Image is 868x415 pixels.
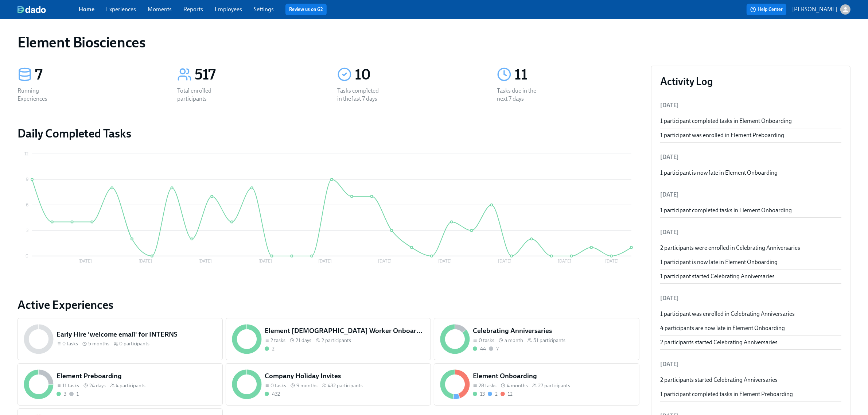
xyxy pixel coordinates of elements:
[57,371,217,381] h5: Element Preboarding
[57,330,217,339] h5: Early Hire 'welcome email' for INTERNS
[337,87,384,103] div: Tasks completed in the last 7 days
[558,259,572,264] tspan: [DATE]
[120,340,150,347] span: 0 participants
[69,391,79,397] div: Not started
[318,259,332,264] tspan: [DATE]
[26,177,28,182] tspan: 9
[660,338,841,346] div: 2 participants started Celebrating Anniversaries
[289,6,323,13] a: Review us on G2
[495,391,498,397] div: 2
[488,391,498,397] div: On time with open tasks
[489,345,499,352] div: Not started
[265,371,425,381] h5: Company Holiday Invites
[498,259,511,264] tspan: [DATE]
[17,126,639,141] h2: Daily Completed Tasks
[26,253,28,259] tspan: 0
[26,202,28,207] tspan: 6
[106,6,136,13] a: Experiences
[78,259,92,264] tspan: [DATE]
[328,382,363,389] span: 432 participants
[148,6,172,13] a: Moments
[473,345,486,352] div: Completed all due tasks
[265,345,275,352] div: Completed all due tasks
[139,259,152,264] tspan: [DATE]
[660,75,841,88] h3: Activity Log
[507,382,528,389] span: 4 months
[660,310,841,318] div: 1 participant was enrolled in Celebrating Anniversaries
[378,259,392,264] tspan: [DATE]
[183,6,203,13] a: Reports
[272,345,275,352] div: 2
[62,340,78,347] span: 0 tasks
[254,6,274,13] a: Settings
[750,6,783,13] span: Help Center
[660,244,841,252] div: 2 participants were enrolled in Celebrating Anniversaries
[660,117,841,125] div: 1 participant completed tasks in Element Onboarding
[265,391,280,397] div: Completed all due tasks
[270,382,286,389] span: 0 tasks
[660,148,841,166] li: [DATE]
[17,298,639,312] a: Active Experiences
[660,390,841,398] div: 1 participant completed tasks in Element Preboarding
[64,391,66,397] div: 3
[226,318,431,360] a: Element [DEMOGRAPHIC_DATA] Worker Onboarding2 tasks 21 days2 participants2
[322,337,351,344] span: 2 participants
[538,382,570,389] span: 27 participants
[116,382,146,389] span: 4 participants
[62,382,79,389] span: 11 tasks
[660,272,841,280] div: 1 participant started Celebrating Anniversaries
[660,131,841,139] div: 1 participant was enrolled in Element Preboarding
[660,206,841,214] div: 1 participant completed tasks in Element Onboarding
[514,66,639,84] div: 11
[265,326,425,336] h5: Element [DEMOGRAPHIC_DATA] Worker Onboarding
[296,382,318,389] span: 9 months
[660,102,679,109] span: [DATE]
[434,363,639,406] a: Element Onboarding28 tasks 4 months27 participants13212
[17,6,46,13] img: dado
[480,345,486,352] div: 44
[479,337,494,344] span: 0 tasks
[533,337,565,344] span: 51 participants
[296,337,311,344] span: 21 days
[17,363,223,406] a: Element Preboarding11 tasks 24 days4 participants31
[792,4,851,15] button: [PERSON_NAME]
[660,169,841,177] div: 1 participant is now late in Element Onboarding
[747,4,786,15] button: Help Center
[660,258,841,266] div: 1 participant is now late in Element Onboarding
[258,259,272,264] tspan: [DATE]
[497,87,544,103] div: Tasks due in the next 7 days
[24,151,28,156] tspan: 12
[79,6,94,13] a: Home
[496,345,499,352] div: 7
[77,391,79,397] div: 1
[17,6,79,13] a: dado
[35,66,160,84] div: 7
[505,337,523,344] span: a month
[792,5,837,13] p: [PERSON_NAME]
[198,259,212,264] tspan: [DATE]
[177,87,224,103] div: Total enrolled participants
[434,318,639,360] a: Celebrating Anniversaries0 tasks a month51 participants447
[88,340,109,347] span: 5 months
[660,356,841,373] li: [DATE]
[508,391,513,397] div: 12
[17,87,64,103] div: Running Experiences
[272,391,280,397] div: 432
[89,382,106,389] span: 24 days
[226,363,431,406] a: Company Holiday Invites0 tasks 9 months432 participants432
[285,4,327,15] button: Review us on G2
[17,34,145,51] h1: Element Biosciences
[660,324,841,332] div: 4 participants are now late in Element Onboarding
[473,391,485,397] div: Completed all due tasks
[660,290,841,307] li: [DATE]
[17,318,223,360] a: Early Hire 'welcome email' for INTERNS0 tasks 5 months0 participants
[501,391,513,397] div: With overdue tasks
[215,6,242,13] a: Employees
[480,391,485,397] div: 13
[605,259,619,264] tspan: [DATE]
[355,66,479,84] div: 10
[660,376,841,384] div: 2 participants started Celebrating Anniversaries
[195,66,319,84] div: 517
[57,391,66,397] div: Completed all due tasks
